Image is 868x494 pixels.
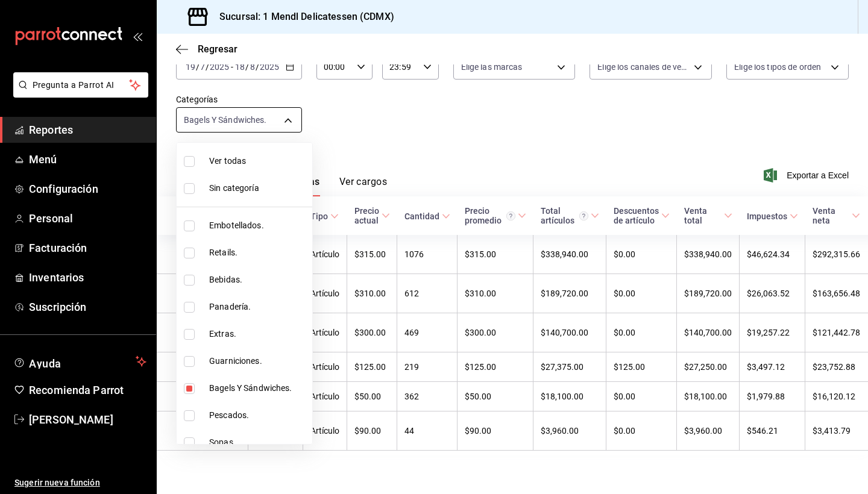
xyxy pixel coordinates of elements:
[209,274,307,286] span: Bebidas.
[209,182,307,195] span: Sin categoría
[209,409,307,422] span: Pescados.
[209,155,307,167] span: Ver todas
[209,355,307,367] span: Guarniciones.
[209,301,307,313] span: Panadería.
[209,219,307,232] span: Embotellados.
[209,246,307,259] span: Retails.
[209,328,307,340] span: Extras.
[209,436,307,449] span: Sopas.
[209,382,307,395] span: Bagels Y Sándwiches.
